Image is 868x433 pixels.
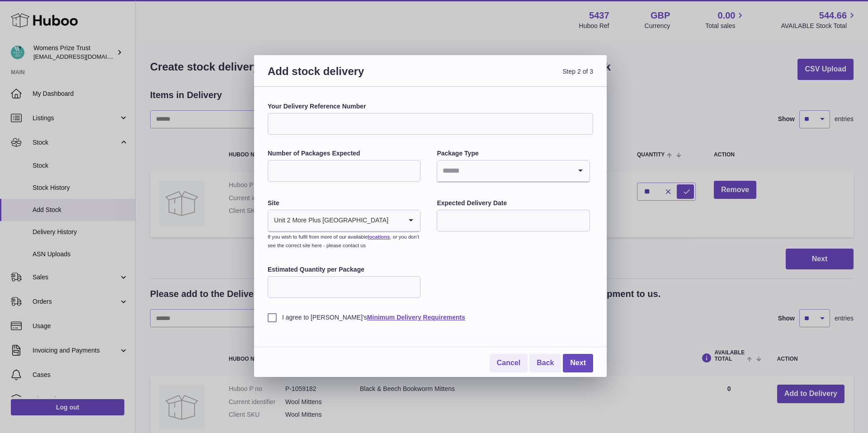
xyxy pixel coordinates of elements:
label: Estimated Quantity per Package [268,265,420,274]
span: Unit 2 More Plus [GEOGRAPHIC_DATA] [268,210,389,231]
input: Search for option [389,210,402,231]
small: If you wish to fulfil from more of our available , or you don’t see the correct site here - pleas... [268,234,419,248]
div: Search for option [268,210,420,232]
label: Your Delivery Reference Number [268,102,593,111]
a: Next [563,354,593,372]
label: I agree to [PERSON_NAME]'s [268,313,593,322]
a: Back [529,354,561,372]
label: Site [268,199,420,207]
label: Number of Packages Expected [268,149,420,158]
input: Search for option [437,160,571,181]
label: Expected Delivery Date [437,199,590,207]
a: Minimum Delivery Requirements [367,314,465,321]
a: Cancel [490,354,528,372]
span: Step 2 of 3 [430,64,593,89]
label: Package Type [437,149,590,158]
div: Search for option [437,160,589,182]
a: locations [368,234,390,240]
h3: Add stock delivery [268,64,430,89]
